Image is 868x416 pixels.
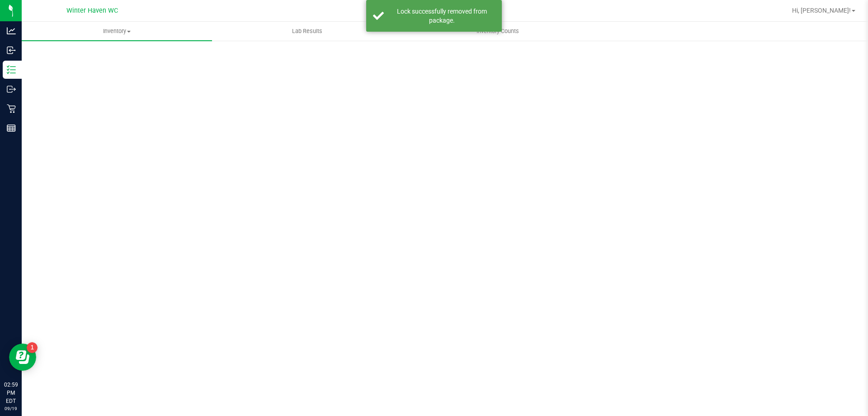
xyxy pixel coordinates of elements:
[4,405,18,412] p: 09/19
[7,46,16,55] inline-svg: Inbound
[280,27,335,35] span: Lab Results
[7,104,16,113] inline-svg: Retail
[9,344,36,371] iframe: Resource center
[7,26,16,35] inline-svg: Analytics
[7,65,16,74] inline-svg: Inventory
[4,381,18,405] p: 02:59 PM EDT
[27,342,38,353] iframe: Resource center unread badge
[66,7,118,14] span: Winter Haven WC
[22,27,212,35] span: Inventory
[792,7,851,14] span: Hi, [PERSON_NAME]!
[7,85,16,94] inline-svg: Outbound
[389,7,495,25] div: Lock successfully removed from package.
[7,124,16,133] inline-svg: Reports
[22,22,212,41] a: Inventory
[212,22,402,41] a: Lab Results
